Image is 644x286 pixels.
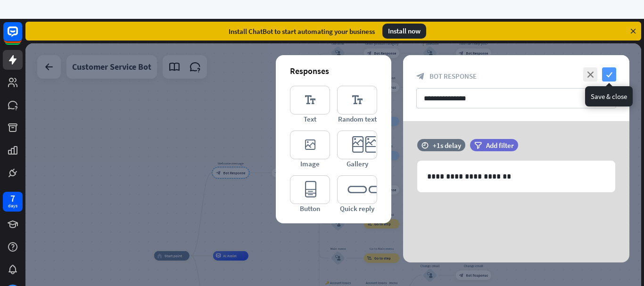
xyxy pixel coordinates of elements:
[416,72,425,81] i: block_bot_response
[3,192,23,212] a: 7 days
[433,141,461,150] div: +1s delay
[486,141,514,150] span: Add filter
[8,4,36,32] button: Open LiveChat chat widget
[10,194,15,203] div: 7
[583,67,597,82] i: close
[229,27,375,36] div: Install ChatBot to start automating your business
[602,67,616,82] i: check
[474,142,482,149] i: filter
[421,142,429,148] i: time
[429,72,477,81] span: Bot Response
[8,203,17,209] div: days
[382,24,426,39] div: Install now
